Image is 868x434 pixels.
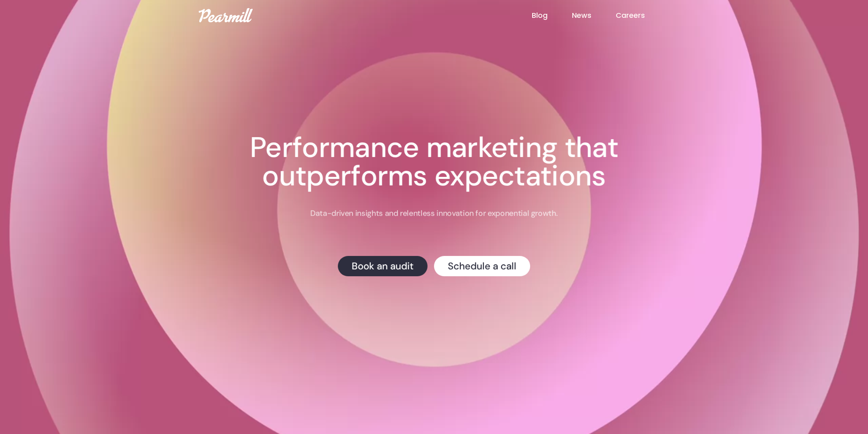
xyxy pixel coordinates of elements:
a: Schedule a call [434,256,530,276]
h1: Performance marketing that outperforms expectations [207,133,661,190]
a: News [572,10,616,21]
p: Data-driven insights and relentless innovation for exponential growth. [310,208,558,219]
a: Blog [532,10,572,21]
a: Book an audit [338,256,428,276]
img: Pearmill logo [199,8,253,22]
a: Careers [616,10,669,21]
